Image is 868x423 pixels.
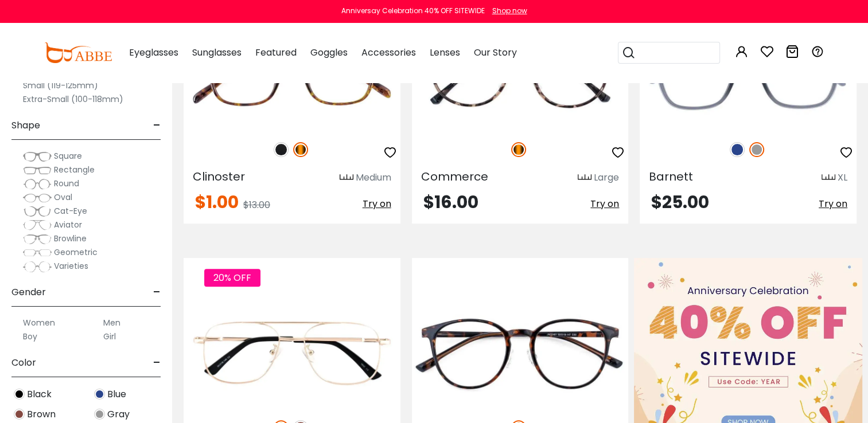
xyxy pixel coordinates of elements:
span: $25.00 [651,190,709,214]
span: Brown [27,408,56,421]
span: Gender [11,279,46,306]
span: Geometric [54,246,98,258]
img: Gray [94,409,105,420]
a: Shop now [486,6,527,15]
span: Black [27,387,52,401]
span: Featured [255,46,297,59]
img: Brown [14,409,25,420]
span: Oval [54,191,72,203]
label: Men [103,316,120,330]
img: Aviator.png [23,220,52,231]
img: Browline.png [23,233,52,245]
img: Geometric.png [23,247,52,258]
div: Anniversay Celebration 40% OFF SITEWIDE [341,6,485,16]
span: 20% OFF [204,269,260,287]
span: Commerce [421,169,488,185]
img: abbeglasses.com [44,42,112,63]
span: Our Story [474,46,517,59]
img: Gray [749,142,764,157]
img: Tortoise Algorithm - TR ,Adjust Nose Pads [412,299,629,408]
span: $1.00 [195,190,239,214]
img: Blue [94,389,105,399]
span: Barnett [649,169,693,185]
img: Varieties.png [23,261,52,273]
img: Black [14,389,25,399]
img: Blue [730,142,745,157]
span: Try on [819,197,847,210]
span: Goggles [310,46,348,59]
span: Try on [363,197,391,210]
span: Clinoster [193,169,245,185]
span: - [153,279,161,306]
span: Color [11,349,36,377]
span: - [153,349,161,377]
span: Shape [11,112,40,139]
div: XL [838,171,847,185]
label: Women [23,316,55,330]
label: Boy [23,330,37,343]
label: Small (119-125mm) [23,79,98,92]
img: Tortoise [293,142,308,157]
img: Gold Gatewood - Metal ,Adjust Nose Pads [184,299,400,408]
span: Round [54,178,79,189]
img: size ruler [340,174,353,182]
img: Rectangle.png [23,164,52,176]
div: Shop now [492,6,527,16]
span: - [153,112,161,139]
img: Square.png [23,151,52,162]
div: Large [594,171,619,185]
label: Girl [103,330,116,343]
span: Varieties [54,260,88,272]
span: Try on [590,197,619,210]
span: Browline [54,233,87,244]
span: Accessories [361,46,416,59]
span: $16.00 [423,190,478,214]
span: Gray [107,408,130,421]
img: Round.png [23,178,52,190]
span: Sunglasses [192,46,242,59]
button: Try on [363,194,391,214]
img: Oval.png [23,192,52,203]
span: Cat-Eye [54,205,87,217]
img: Tortoise [511,142,526,157]
span: Lenses [430,46,460,59]
button: Try on [819,194,847,214]
span: $13.00 [243,198,270,211]
img: size ruler [578,174,591,182]
img: Matte Black [274,142,289,157]
span: Square [54,150,82,162]
span: Blue [107,387,126,401]
div: Medium [356,171,391,185]
span: Rectangle [54,164,95,175]
span: Eyeglasses [129,46,178,59]
img: Cat-Eye.png [23,206,52,217]
img: size ruler [822,174,835,182]
button: Try on [590,194,619,214]
label: Extra-Small (100-118mm) [23,92,123,106]
span: Aviator [54,219,82,230]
